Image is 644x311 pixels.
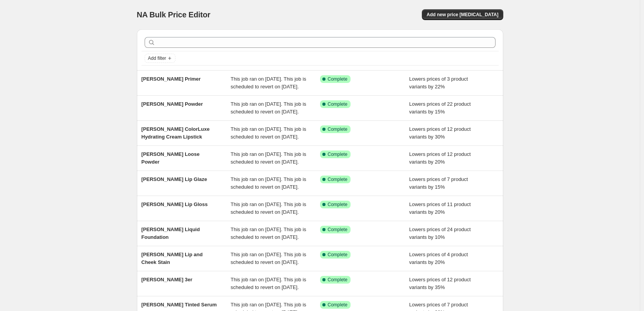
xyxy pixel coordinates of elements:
[142,126,210,140] span: [PERSON_NAME] ColorLuxe Hydrating Cream Lipstick
[231,252,306,265] span: This job ran on [DATE]. This job is scheduled to revert on [DATE].
[145,54,175,63] button: Add filter
[328,76,347,82] span: Complete
[328,176,347,183] span: Complete
[142,76,201,82] span: [PERSON_NAME] Primer
[142,101,203,107] span: [PERSON_NAME] Powder
[142,201,208,207] span: [PERSON_NAME] Lip Gloss
[409,176,468,190] span: Lowers prices of 7 product variants by 15%
[328,302,347,308] span: Complete
[231,126,306,140] span: This job ran on [DATE]. This job is scheduled to revert on [DATE].
[427,12,498,18] span: Add new price [MEDICAL_DATA]
[328,226,347,233] span: Complete
[409,151,471,165] span: Lowers prices of 12 product variants by 20%
[328,101,347,107] span: Complete
[142,151,200,165] span: [PERSON_NAME] Loose Powder
[409,226,471,240] span: Lowers prices of 24 product variants by 10%
[409,101,471,115] span: Lowers prices of 22 product variants by 15%
[422,9,503,20] button: Add new price [MEDICAL_DATA]
[231,201,306,215] span: This job ran on [DATE]. This job is scheduled to revert on [DATE].
[142,302,217,308] span: [PERSON_NAME] Tinted Serum
[328,277,347,283] span: Complete
[148,55,166,61] span: Add filter
[328,126,347,132] span: Complete
[409,252,468,265] span: Lowers prices of 4 product variants by 20%
[409,201,471,215] span: Lowers prices of 11 product variants by 20%
[231,176,306,190] span: This job ran on [DATE]. This job is scheduled to revert on [DATE].
[328,201,347,208] span: Complete
[328,252,347,258] span: Complete
[231,101,306,115] span: This job ran on [DATE]. This job is scheduled to revert on [DATE].
[137,10,211,19] span: NA Bulk Price Editor
[409,126,471,140] span: Lowers prices of 12 product variants by 30%
[142,252,203,265] span: [PERSON_NAME] Lip and Cheek Stain
[142,277,192,282] span: [PERSON_NAME] 3er
[231,277,306,290] span: This job ran on [DATE]. This job is scheduled to revert on [DATE].
[409,76,468,90] span: Lowers prices of 3 product variants by 22%
[142,176,207,182] span: [PERSON_NAME] Lip Glaze
[328,151,347,157] span: Complete
[231,151,306,165] span: This job ran on [DATE]. This job is scheduled to revert on [DATE].
[231,226,306,240] span: This job ran on [DATE]. This job is scheduled to revert on [DATE].
[409,277,471,290] span: Lowers prices of 12 product variants by 35%
[142,226,200,240] span: [PERSON_NAME] Liquid Foundation
[231,76,306,90] span: This job ran on [DATE]. This job is scheduled to revert on [DATE].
